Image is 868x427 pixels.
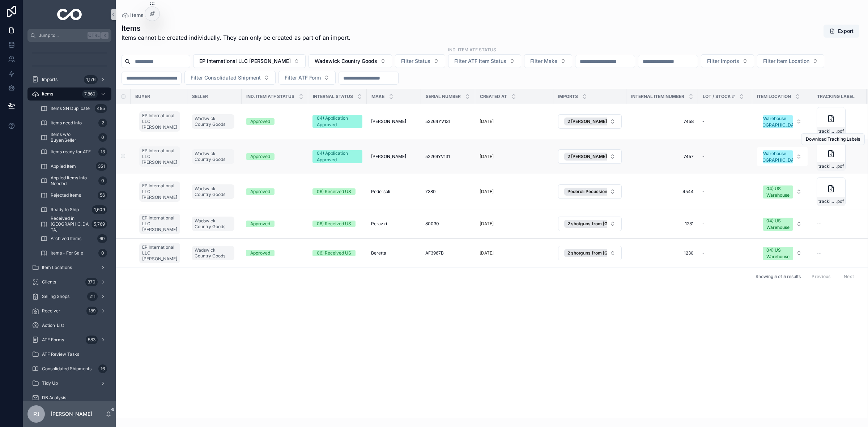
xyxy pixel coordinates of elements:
div: 7,860 [82,90,98,98]
a: Select Button [558,114,622,129]
button: Select Button [757,243,808,263]
a: DB Analysis [27,391,111,404]
a: Select Button [558,216,622,231]
a: Select Button [757,111,808,132]
div: scrollable content [23,42,116,401]
a: Select Button [558,245,622,261]
a: Wadswick Country Goods [192,183,237,200]
span: EP International LLC [PERSON_NAME] [142,183,177,200]
span: Items need Info [51,120,82,126]
a: Approved [246,118,304,125]
p: [DATE] [480,119,494,124]
div: 485 [95,104,107,113]
div: 60 [97,234,107,243]
div: 06) Received US [317,250,351,256]
span: ATF Review Tasks [42,351,79,357]
span: 52264YV131 [425,119,450,124]
span: Ready to Ship [51,207,79,213]
a: [PERSON_NAME] [371,154,417,159]
span: .pdf [836,163,844,169]
span: Item Locations [42,265,72,270]
a: Action_List [27,319,111,332]
a: tracking_label.pdf [817,177,862,206]
span: Pedersoli [371,189,390,195]
a: Approved [246,221,304,227]
span: Wadswick Country Goods [195,218,231,230]
a: 06) Received US [312,250,362,256]
span: Items SN Duplicate [51,106,90,111]
span: [PERSON_NAME] [371,119,406,124]
a: ATF Forms583 [27,333,111,346]
div: 2 [98,119,107,127]
span: -- [817,250,821,256]
a: Clients370 [27,276,111,289]
a: Select Button [757,182,808,202]
button: Jump to...CtrlK [27,29,111,42]
span: Items - For Sale [51,250,83,256]
a: - [702,250,748,256]
span: Tidy Up [42,380,58,386]
span: 52269YV131 [425,154,450,159]
span: - [702,221,705,227]
span: Ctrl [88,32,101,39]
button: Unselect 5418 [564,118,685,125]
span: Wadswick Country Goods [195,247,231,259]
button: Select Button [309,54,392,68]
a: Approved [246,250,304,256]
a: Ready to Ship1,609 [36,203,111,216]
p: [DATE] [480,154,494,159]
a: EP International LLC [PERSON_NAME] [139,110,183,133]
img: App logo [57,9,82,20]
span: Imports [558,94,578,99]
a: Items [122,12,144,19]
button: Select Button [757,54,824,68]
span: Wadswick Country Goods [315,57,377,65]
span: Filter Make [530,57,557,65]
div: Approved [250,188,270,195]
span: ATF Forms [42,337,64,343]
a: 1230 [631,250,694,256]
div: Approved [250,153,270,160]
div: 1,176 [84,75,98,84]
a: tracking_label.pdf [817,107,862,136]
a: Select Button [558,184,622,199]
button: Unselect 5418 [564,153,685,161]
span: Clients [42,279,56,285]
button: Select Button [757,214,808,234]
button: Select Button [558,246,622,260]
p: [DATE] [480,221,494,227]
a: Wadswick Country Goods [192,148,237,165]
span: EP International LLC [PERSON_NAME] [142,215,177,232]
a: Beretta [371,250,417,256]
a: Wadswick Country Goods [192,244,237,262]
span: tracking_label [818,198,836,204]
span: Filter Item Location [763,57,809,65]
a: EP International LLC [PERSON_NAME] [139,111,180,132]
span: Archived Items [51,236,81,242]
span: Applied Item [51,163,76,169]
div: Approved [250,118,270,125]
a: Consolidated Shipments16 [27,362,111,375]
a: EP International LLC [PERSON_NAME] [139,243,180,263]
a: EP International LLC [PERSON_NAME] [139,242,183,265]
span: - [702,189,705,195]
span: 4544 [631,189,694,195]
a: 04) Application Approved [312,150,362,163]
a: ATF Review Tasks [27,348,111,361]
a: Wadswick Country Goods [192,217,234,231]
span: [PERSON_NAME] [371,154,406,159]
a: Applied Item351 [36,160,111,173]
span: Download Tracking Labels [806,136,860,142]
span: - [702,250,705,256]
span: 7457 [631,154,694,159]
span: Perazzi [371,221,387,227]
div: 0 [98,133,107,142]
span: - [702,154,705,159]
span: Applied Items Info Needed [51,175,95,187]
a: EP International LLC [PERSON_NAME] [139,212,183,235]
button: Unselect 4739 [564,188,646,196]
span: Filter Imports [707,57,739,65]
a: Wadswick Country Goods [192,114,234,129]
a: Selling Shops211 [27,290,111,303]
